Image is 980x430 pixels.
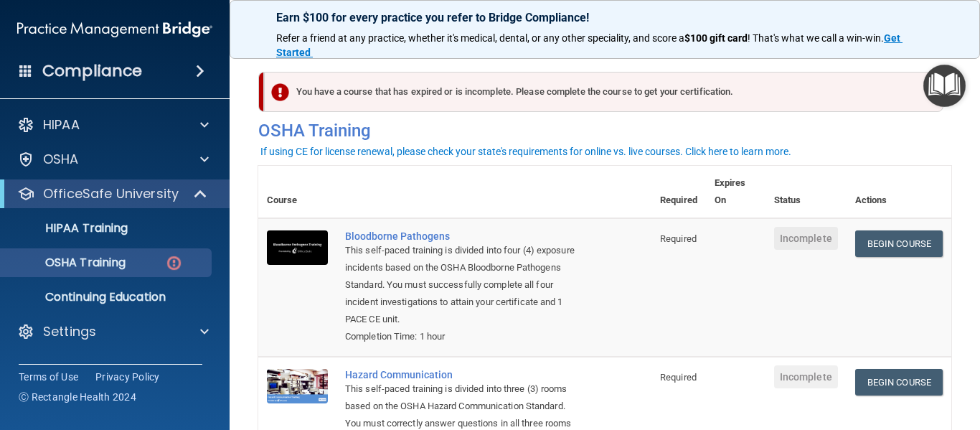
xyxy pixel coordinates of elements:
div: You have a course that has expired or is incomplete. Please complete the course to get your certi... [264,72,943,112]
p: HIPAA [43,116,80,134]
img: danger-circle.6113f641.png [165,254,183,272]
a: Privacy Policy [95,370,160,384]
button: Open Resource Center [923,65,966,107]
span: Incomplete [774,365,838,388]
span: ! That's what we call a win-win. [748,32,884,44]
p: Settings [43,323,96,340]
a: Settings [17,323,209,340]
th: Actions [847,166,951,218]
a: Terms of Use [19,370,78,384]
div: This self-paced training is divided into four (4) exposure incidents based on the OSHA Bloodborne... [345,242,580,328]
p: Earn $100 for every practice you refer to Bridge Compliance! [276,11,933,24]
a: HIPAA [17,116,209,134]
button: If using CE for license renewal, please check your state's requirements for online vs. live cours... [258,144,793,159]
p: HIPAA Training [9,221,128,235]
span: Required [660,372,697,383]
span: Ⓒ Rectangle Health 2024 [19,390,136,404]
a: OfficeSafe University [17,185,208,202]
span: Incomplete [774,227,838,250]
span: Required [660,233,697,244]
img: exclamation-circle-solid-danger.72ef9ffc.png [271,83,289,101]
div: If using CE for license renewal, please check your state's requirements for online vs. live cours... [260,146,791,156]
th: Status [765,166,847,218]
h4: Compliance [42,61,142,81]
p: Continuing Education [9,290,205,304]
a: Begin Course [855,369,943,396]
strong: $100 gift card [684,32,748,44]
a: Bloodborne Pathogens [345,230,580,242]
h4: OSHA Training [258,121,951,141]
div: Completion Time: 1 hour [345,328,580,345]
p: OSHA Training [9,256,126,270]
p: OSHA [43,151,79,168]
img: PMB logo [17,15,212,44]
a: Get Started [276,32,903,58]
th: Required [651,166,706,218]
a: Hazard Communication [345,369,580,380]
th: Expires On [706,166,765,218]
a: Begin Course [855,230,943,257]
th: Course [258,166,336,218]
a: OSHA [17,151,209,168]
span: Refer a friend at any practice, whether it's medical, dental, or any other speciality, and score a [276,32,684,44]
p: OfficeSafe University [43,185,179,202]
